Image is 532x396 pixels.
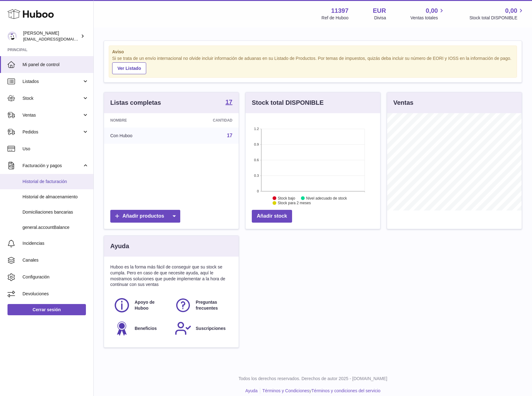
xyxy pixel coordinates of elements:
[374,15,386,21] div: Divisa
[331,7,349,15] strong: 11397
[22,209,89,215] span: Domiciliaciones bancarias
[135,326,157,331] span: Beneficios
[426,7,438,15] span: 0,00
[110,99,161,107] h3: Listas completas
[306,196,347,200] text: Nivel adecuado de stock
[110,264,232,288] p: Huboo es la forma más fácil de conseguir que su stock se cumpla. Pero en caso de que necesite ayu...
[7,43,17,49] span: 16 px
[260,388,380,394] li: y
[262,388,309,393] a: Términos y Condiciones
[7,31,17,41] img: info@luckybur.com
[470,15,525,21] span: Stock total DISPONIBLE
[104,113,174,128] th: Nombre
[393,99,413,107] h3: Ventas
[23,36,92,41] span: [EMAIL_ADDRESS][DOMAIN_NAME]
[112,62,146,74] a: Ver Listado
[22,291,89,297] span: Devoluciones
[22,179,89,185] span: Historial de facturación
[22,79,82,85] span: Listados
[254,174,259,177] text: 0.3
[104,128,174,144] td: Con Huboo
[2,20,91,27] h3: Estilo
[254,158,259,162] text: 0.6
[227,133,232,138] a: 17
[278,201,311,205] text: Stock para 2 meses
[135,299,168,311] span: Apoyo de Huboo
[257,189,259,193] text: 0
[410,7,445,21] a: 0,00 Ventas totales
[470,7,525,21] a: 0,00 Stock total DISPONIBLE
[2,2,91,8] div: Outline
[252,99,324,107] h3: Stock total DISPONIBLE
[505,7,517,15] span: 0,00
[22,95,82,101] span: Stock
[23,30,79,42] div: [PERSON_NAME]
[112,49,514,55] strong: Aviso
[254,127,259,131] text: 1.2
[252,210,292,223] a: Añadir stock
[110,210,180,223] a: Añadir productos
[410,15,445,21] span: Ventas totales
[254,142,259,146] text: 0.9
[321,15,348,21] div: Ref de Huboo
[22,274,89,280] span: Configuración
[9,8,34,13] a: Back to Top
[22,225,89,230] span: general.accountBalance
[7,304,86,315] a: Cerrar sesión
[245,388,257,393] a: Ayuda
[22,112,82,118] span: Ventas
[373,7,386,15] strong: EUR
[2,38,38,43] label: Tamaño de fuente
[311,388,380,393] a: Términos y condiciones del servicio
[278,196,295,200] text: Stock bajo
[226,99,232,106] a: 17
[22,240,89,246] span: Incidencias
[22,163,82,169] span: Facturación y pagos
[196,299,229,311] span: Preguntas frecuentes
[22,146,89,152] span: Uso
[22,257,89,263] span: Canales
[113,297,168,314] a: Apoyo de Huboo
[226,99,232,105] strong: 17
[22,62,89,68] span: Mi panel de control
[22,194,89,200] span: Historial de almacenamiento
[196,326,226,331] span: Suscripciones
[174,113,239,128] th: Cantidad
[175,297,230,314] a: Preguntas frecuentes
[113,320,168,337] a: Beneficios
[112,56,514,74] div: Si se trata de un envío internacional no olvide incluir información de aduanas en su Listado de P...
[99,376,527,382] p: Todos los derechos reservados. Derechos de autor 2025 - [DOMAIN_NAME]
[22,129,82,135] span: Pedidos
[110,242,129,250] h3: Ayuda
[175,320,230,337] a: Suscripciones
